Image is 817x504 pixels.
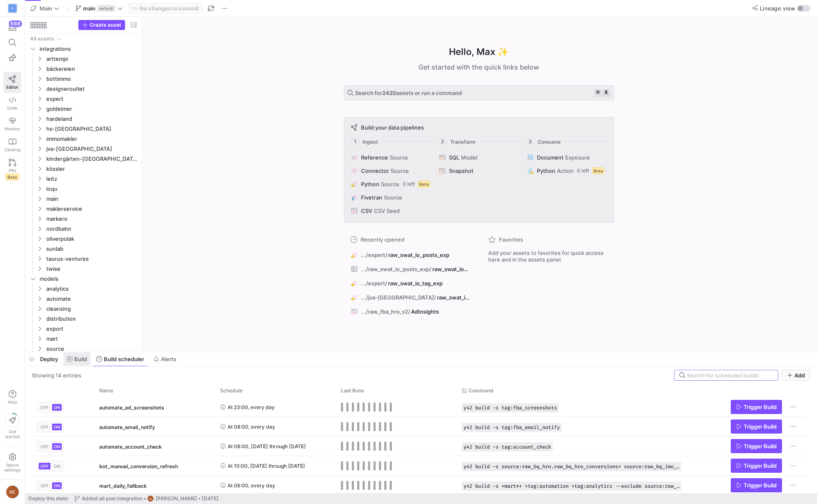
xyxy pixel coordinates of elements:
div: Press SPACE to select this row. [32,397,807,417]
button: SQLModel [437,152,520,162]
span: Beta [418,181,430,187]
div: Press SPACE to select this row. [28,114,138,124]
span: Trigger Build [744,462,777,469]
span: oliverpolak [46,234,137,244]
span: y42 build -s tag:account_check [464,444,551,450]
span: kössler [46,164,137,174]
span: Add [794,372,805,379]
div: Press SPACE to select this row. [28,74,138,84]
button: .../expert/raw_swat_io_posts_exp [349,250,471,260]
span: Lineage view [760,5,795,12]
button: PythonAction0 leftBeta [525,166,608,176]
div: Press SPACE to select this row. [28,134,138,144]
div: Press SPACE to select this row. [28,54,138,64]
button: Search for2420assets or run a command⌘k [344,85,614,100]
div: Press SPACE to select this row. [28,164,138,174]
div: Press SPACE to select this row. [28,34,138,44]
div: Press SPACE to select this row. [32,476,807,495]
span: Main [40,5,52,12]
button: Snapshot [437,166,520,176]
div: ME [147,495,154,502]
button: Alerts [150,352,180,366]
span: sunlab [46,244,137,254]
div: Press SPACE to select this row. [28,194,138,204]
div: Press SPACE to select this row. [28,324,138,334]
button: ME [3,483,21,501]
div: Press SPACE to select this row. [32,417,807,437]
span: cleansing [46,304,137,314]
div: Press SPACE to select this row. [28,344,138,354]
span: At 08:00, every day [228,417,275,437]
button: Add [782,370,810,381]
div: Press SPACE to select this row. [28,154,138,164]
span: Beta [592,167,604,174]
div: Press SPACE to select this row. [32,437,807,456]
span: default [97,5,115,12]
a: Monitor [3,114,21,135]
span: automate [46,294,137,304]
span: bottimmo [46,74,137,84]
span: Source [381,181,399,187]
span: Get started [5,429,20,439]
span: Create asset [90,22,121,28]
kbd: k [603,89,610,97]
button: .../expert/raw_swat_io_tag_exp [349,278,471,289]
span: At 10:00, [DATE] through [DATE] [228,456,305,476]
button: 668 [3,20,21,35]
span: Python [537,167,555,174]
span: kindergärten-[GEOGRAPHIC_DATA] [46,154,137,164]
span: Model [461,154,477,161]
input: Search for scheduled builds [687,372,773,379]
a: Code [3,93,21,114]
span: models [40,274,137,284]
div: Press SPACE to select this row. [28,224,138,234]
div: Press SPACE to select this row. [32,456,807,476]
span: y42 build -s source:raw_bq_hro.raw_bq_hro_conversions+ source:raw_bq_imo_system_conversions.2021_... [464,464,679,469]
a: PRsBeta [3,155,21,184]
span: automate_account_check [99,437,162,457]
a: Spacesettings [3,449,21,476]
button: Trigger Build [731,478,782,492]
div: Press SPACE to select this row. [28,274,138,284]
span: Build [74,356,87,362]
span: Beta [5,174,19,180]
span: Snapshot [449,167,474,174]
span: raw_swat_io_tag_jva [437,294,469,301]
span: raw_swat_io_tag_exp [388,280,443,287]
span: jva-[GEOGRAPHIC_DATA] [46,144,137,154]
span: Trigger Build [744,443,777,449]
span: 0 left [577,168,589,174]
div: Press SPACE to select this row. [28,334,138,344]
span: source [46,344,137,354]
span: designeroutlet [46,84,137,94]
div: VF [8,4,17,12]
span: Deploy [40,356,58,362]
span: Recently opened [361,236,404,243]
span: Name [99,388,113,394]
span: nordbahn [46,224,137,234]
div: Press SPACE to select this row. [28,184,138,194]
button: Trigger Build [731,439,782,453]
strong: 2420 [382,90,396,96]
button: Create asset [78,20,125,30]
span: Fivetran [361,194,382,201]
span: OFF [40,405,49,410]
button: Trigger Build [731,459,782,473]
div: Showing 14 entries [32,372,81,379]
span: Editor [6,85,18,90]
span: OFF [40,444,49,449]
span: .../expert/ [361,252,387,258]
span: twise [46,264,137,274]
span: Deploy this state: [28,496,69,502]
span: ON [54,424,60,429]
span: Trigger Build [744,482,777,489]
span: At 08:00, [DATE] through [DATE] [228,437,306,456]
span: export [46,324,137,334]
span: At 23:00, every day [228,397,275,417]
button: Help [3,387,21,408]
span: ON [54,444,60,449]
span: ON [54,483,60,488]
span: ON [54,464,60,469]
span: OFF [40,464,49,469]
span: immomakler [46,134,137,144]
